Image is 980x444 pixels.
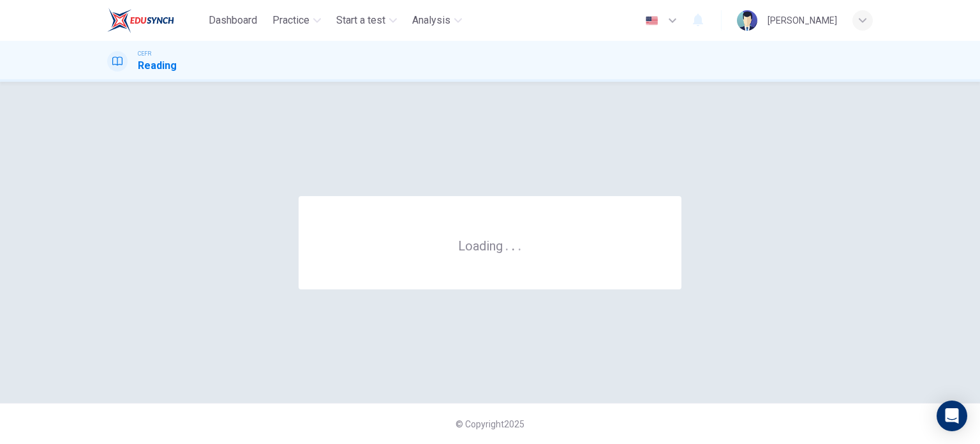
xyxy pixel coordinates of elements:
h6: Loading [458,237,522,254]
img: EduSynch logo [107,8,174,33]
h6: . [517,234,522,255]
div: [PERSON_NAME] [768,13,837,28]
span: Analysis [412,13,450,28]
span: Practice [272,13,309,28]
span: CEFR [138,49,151,58]
h1: Reading [138,58,177,73]
button: Dashboard [204,9,262,32]
span: Dashboard [209,13,257,28]
button: Practice [267,9,326,32]
img: Profile picture [737,10,757,31]
button: Start a test [331,9,402,32]
button: Analysis [407,9,467,32]
span: Start a test [336,13,385,28]
span: © Copyright 2025 [456,419,524,429]
h6: . [511,234,516,255]
a: EduSynch logo [107,8,204,33]
div: Open Intercom Messenger [937,401,967,431]
img: en [644,16,660,26]
h6: . [505,234,509,255]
